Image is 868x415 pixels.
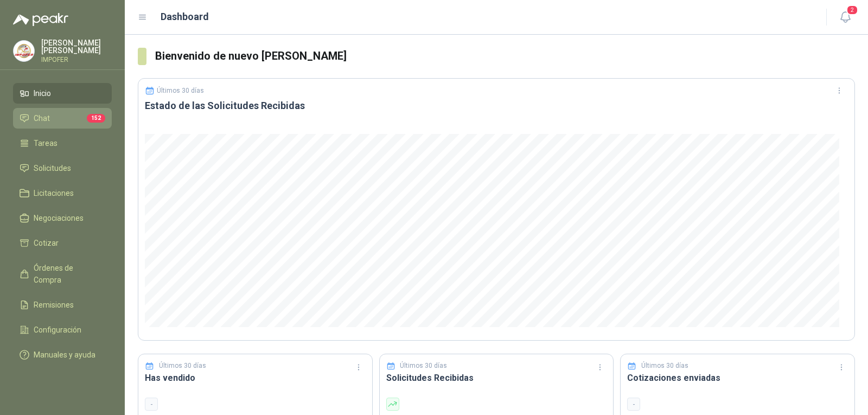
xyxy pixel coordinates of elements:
[145,398,158,411] div: -
[157,87,204,94] p: Últimos 30 días
[13,208,112,228] a: Negociaciones
[13,158,112,178] a: Solicitudes
[13,13,68,26] img: Logo peakr
[13,83,112,104] a: Inicio
[34,324,81,336] span: Configuración
[34,212,84,224] span: Negociaciones
[13,183,112,203] a: Licitaciones
[641,361,688,371] p: Últimos 30 días
[34,112,50,124] span: Chat
[145,371,366,385] h3: Has vendido
[400,361,447,371] p: Últimos 30 días
[13,258,112,290] a: Órdenes de Compra
[34,262,101,286] span: Órdenes de Compra
[627,371,848,385] h3: Cotizaciones enviadas
[145,99,848,112] h3: Estado de las Solicitudes Recibidas
[155,48,855,65] h3: Bienvenido de nuevo [PERSON_NAME]
[386,371,607,385] h3: Solicitudes Recibidas
[34,87,51,99] span: Inicio
[34,299,74,311] span: Remisiones
[34,162,71,174] span: Solicitudes
[34,137,58,149] span: Tareas
[159,361,206,371] p: Últimos 30 días
[41,56,112,63] p: IMPOFER
[34,237,59,249] span: Cotizar
[34,349,95,361] span: Manuales y ayuda
[13,295,112,315] a: Remisiones
[87,114,105,123] span: 152
[13,320,112,340] a: Configuración
[34,187,74,199] span: Licitaciones
[161,9,209,24] h1: Dashboard
[627,398,640,411] div: -
[41,39,112,54] p: [PERSON_NAME] [PERSON_NAME]
[13,233,112,253] a: Cotizar
[13,133,112,154] a: Tareas
[846,5,858,15] span: 2
[835,8,855,27] button: 2
[13,108,112,129] a: Chat152
[13,344,112,365] a: Manuales y ayuda
[14,41,34,61] img: Company Logo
